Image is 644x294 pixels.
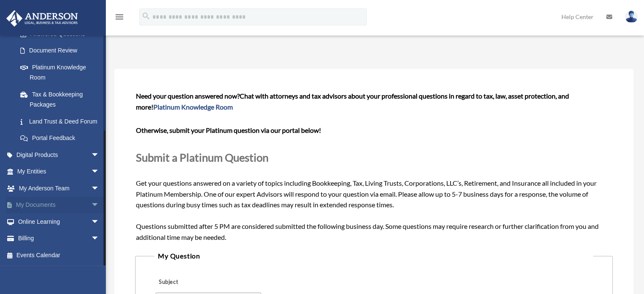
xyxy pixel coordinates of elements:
[155,277,236,289] label: Subject
[6,247,112,264] a: Events Calendar
[6,213,112,230] a: Online Learningarrow_drop_down
[91,146,108,164] span: arrow_drop_down
[141,11,151,21] i: search
[114,15,124,22] a: menu
[6,180,112,197] a: My Anderson Teamarrow_drop_down
[136,151,268,164] span: Submit a Platinum Question
[136,126,321,134] b: Otherwise, submit your Platinum question via our portal below!
[136,92,240,100] span: Need your question answered now?
[6,197,112,214] a: My Documentsarrow_drop_down
[91,180,108,197] span: arrow_drop_down
[136,92,569,111] span: Chat with attorneys and tax advisors about your professional questions in regard to tax, law, ass...
[6,146,112,163] a: Digital Productsarrow_drop_down
[114,12,124,22] i: menu
[4,10,80,27] img: Anderson Advisors Platinum Portal
[91,197,108,214] span: arrow_drop_down
[12,113,112,130] a: Land Trust & Deed Forum
[625,11,638,23] img: User Pic
[6,230,112,247] a: Billingarrow_drop_down
[12,86,112,113] a: Tax & Bookkeeping Packages
[136,92,612,241] span: Get your questions answered on a variety of topics including Bookkeeping, Tax, Living Trusts, Cor...
[153,103,233,111] a: Platinum Knowledge Room
[12,130,112,147] a: Portal Feedback
[12,42,112,59] a: Document Review
[91,230,108,247] span: arrow_drop_down
[91,213,108,231] span: arrow_drop_down
[155,250,593,262] legend: My Question
[6,163,112,180] a: My Entitiesarrow_drop_down
[12,59,112,86] a: Platinum Knowledge Room
[91,163,108,181] span: arrow_drop_down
